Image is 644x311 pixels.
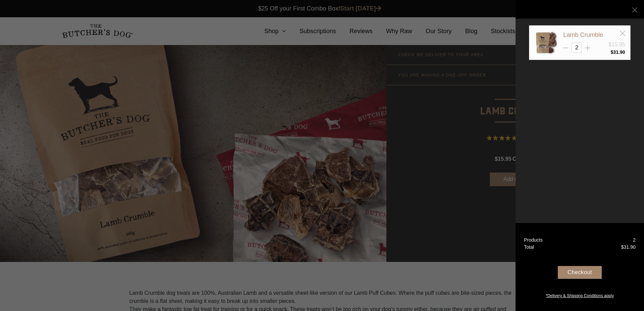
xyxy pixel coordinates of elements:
[621,244,624,250] span: $
[524,244,534,251] div: Total
[516,223,644,311] a: Products 2 Total $31.90 Checkout
[621,244,636,250] bdi: 31.90
[524,237,543,244] div: Products
[534,31,558,54] img: Lamb Crumble
[611,49,625,55] bdi: 31.90
[609,41,625,49] div: $15.95
[611,49,613,55] span: $
[633,237,636,244] div: 2
[516,291,644,299] a: *Delivery & Shipping Conditions apply
[558,266,602,279] div: Checkout
[563,31,603,38] a: Lamb Crumble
